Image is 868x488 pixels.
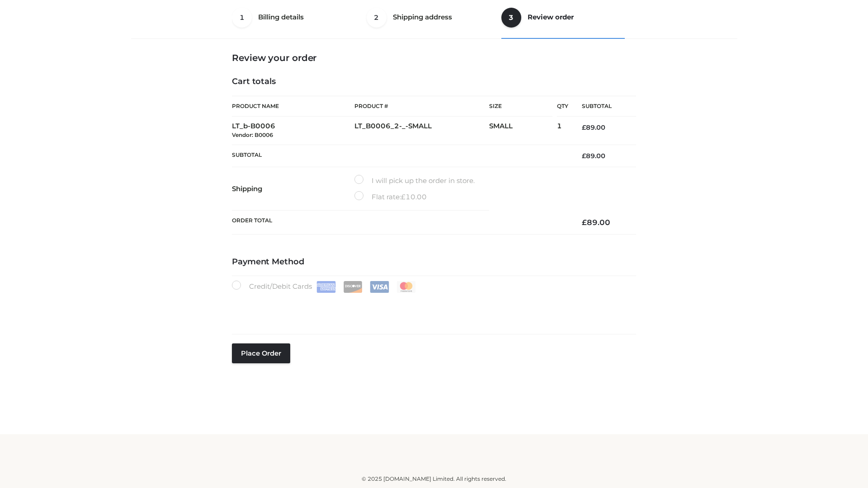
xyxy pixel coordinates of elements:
bdi: 89.00 [582,218,610,227]
iframe: Secure payment input frame [230,291,634,324]
th: Product # [354,96,489,117]
td: 1 [557,117,568,145]
label: Flat rate: [354,191,427,203]
span: £ [582,152,586,160]
small: Vendor: B0006 [232,131,273,138]
span: £ [582,218,587,227]
th: Shipping [232,167,354,211]
th: Subtotal [568,96,636,117]
div: © 2025 [DOMAIN_NAME] Limited. All rights reserved. [134,474,734,483]
h4: Payment Method [232,257,636,267]
th: Product Name [232,96,354,117]
img: Discover [343,281,363,293]
h4: Cart totals [232,77,636,87]
h3: Review your order [232,52,636,63]
th: Order Total [232,211,568,235]
img: Mastercard [396,281,416,293]
bdi: 89.00 [582,123,605,131]
bdi: 10.00 [401,192,427,201]
span: £ [582,123,586,131]
button: Place order [232,343,290,363]
img: Amex [316,281,336,293]
label: I will pick up the order in store. [354,175,475,187]
td: LT_B0006_2-_-SMALL [354,117,489,145]
th: Size [489,96,552,117]
img: Visa [370,281,389,293]
span: £ [401,192,406,201]
td: LT_b-B0006 [232,117,354,145]
bdi: 89.00 [582,152,605,160]
label: Credit/Debit Cards [232,281,417,293]
td: SMALL [489,117,557,145]
th: Qty [557,96,568,117]
th: Subtotal [232,145,568,167]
